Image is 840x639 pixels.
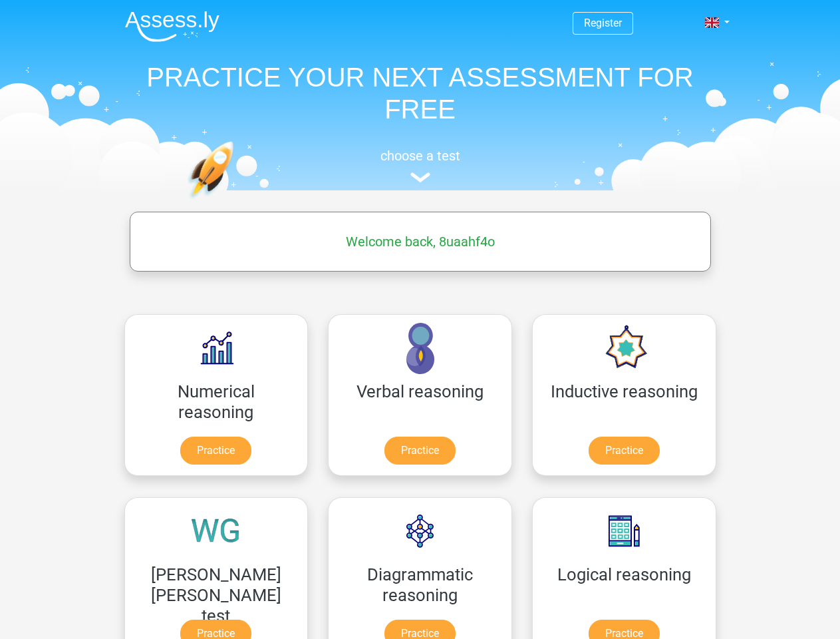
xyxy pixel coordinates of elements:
[384,437,456,465] a: Practice
[125,11,219,42] img: Assessly
[114,61,726,125] h1: PRACTICE YOUR NEXT ASSESSMENT FOR FREE
[180,437,251,465] a: Practice
[188,141,285,262] img: practice
[589,437,660,465] a: Practice
[410,172,430,182] img: assessment
[584,17,622,29] a: Register
[114,148,726,164] h5: choose a test
[136,234,704,250] h5: Welcome back, 8uaahf4o
[114,148,726,183] a: choose a test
